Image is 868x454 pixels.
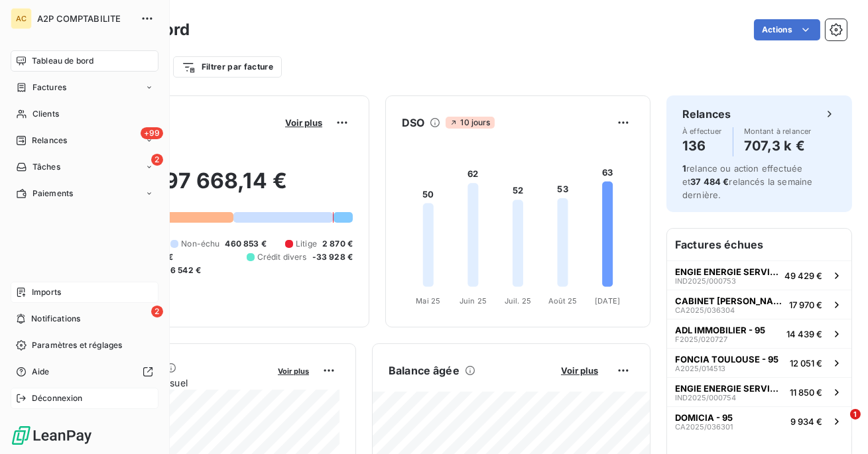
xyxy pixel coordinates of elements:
[690,176,729,187] span: 37 484 €
[682,106,731,122] h6: Relances
[675,296,784,306] span: CABINET [PERSON_NAME] - 95
[675,325,765,335] span: ADL IMMOBILIER - 95
[675,423,733,431] span: CA2025/036301
[460,296,487,306] tspan: Juin 25
[285,117,322,128] span: Voir plus
[675,266,779,277] span: ENGIE ENERGIE SERVICES - 96
[667,319,851,348] button: ADL IMMOBILIER - 95F2025/02072714 439 €
[754,19,820,40] button: Actions
[32,161,60,173] span: Tâches
[32,392,83,404] span: Déconnexion
[166,264,201,276] span: -6 542 €
[181,238,219,250] span: Non-échu
[257,251,307,263] span: Crédit divers
[823,409,855,441] iframe: Intercom live chat
[141,127,163,139] span: +99
[274,365,313,376] button: Voir plus
[32,108,59,120] span: Clients
[667,229,851,260] h6: Factures échues
[32,135,67,146] span: Relances
[296,238,317,250] span: Litige
[850,409,861,420] span: 1
[786,329,822,339] span: 14 439 €
[790,416,822,427] span: 9 934 €
[675,394,736,402] span: IND2025/000754
[667,290,851,319] button: CABINET [PERSON_NAME] - 95CA2025/03630417 970 €
[75,376,269,390] span: Chiffre d'affaires mensuel
[322,238,353,250] span: 2 870 €
[682,135,722,156] h4: 136
[675,277,736,285] span: IND2025/000753
[32,366,50,378] span: Aide
[32,188,73,199] span: Paiements
[11,361,158,382] a: Aide
[784,270,822,281] span: 49 429 €
[675,335,727,343] span: F2025/020727
[675,306,735,314] span: CA2025/036304
[416,296,440,306] tspan: Mai 25
[75,168,353,207] h2: 1 197 668,14 €
[557,365,602,376] button: Voir plus
[505,296,531,306] tspan: Juil. 25
[595,296,620,306] tspan: [DATE]
[667,260,851,290] button: ENGIE ENERGIE SERVICES - 96IND2025/00075349 429 €
[682,127,722,135] span: À effectuer
[744,127,812,135] span: Montant à relancer
[790,358,822,369] span: 12 051 €
[667,377,851,406] button: ENGIE ENERGIE SERVICES - 96IND2025/00075411 850 €
[790,387,822,398] span: 11 850 €
[32,339,122,351] span: Paramètres et réglages
[675,383,784,394] span: ENGIE ENERGIE SERVICES - 96
[281,117,326,129] button: Voir plus
[151,306,163,317] span: 2
[667,406,851,435] button: DOMICIA - 95CA2025/0363019 934 €
[789,300,822,310] span: 17 970 €
[151,154,163,166] span: 2
[561,365,598,376] span: Voir plus
[389,363,460,378] h6: Balance âgée
[675,412,733,423] span: DOMICIA - 95
[675,365,725,372] span: A2025/014513
[402,115,424,131] h6: DSO
[32,286,61,298] span: Imports
[173,56,282,78] button: Filtrer par facture
[667,348,851,377] button: FONCIA TOULOUSE - 95A2025/01451312 051 €
[446,117,494,129] span: 10 jours
[225,238,266,250] span: 460 853 €
[32,55,93,67] span: Tableau de bord
[11,425,93,446] img: Logo LeanPay
[744,135,812,156] h4: 707,3 k €
[37,13,133,24] span: A2P COMPTABILITE
[31,313,80,325] span: Notifications
[32,82,66,93] span: Factures
[682,163,686,174] span: 1
[278,367,309,376] span: Voir plus
[312,251,353,263] span: -33 928 €
[11,8,32,29] div: AC
[548,296,578,306] tspan: Août 25
[675,354,778,365] span: FONCIA TOULOUSE - 95
[682,163,812,200] span: relance ou action effectuée et relancés la semaine dernière.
